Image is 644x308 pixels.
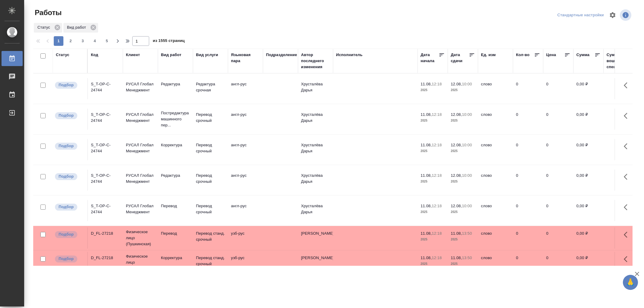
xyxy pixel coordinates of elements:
div: Можно подбирать исполнителей [54,142,84,150]
span: 3 [78,38,88,44]
p: 2025 [451,87,475,93]
span: 4 [90,38,100,44]
td: англ-рус [228,170,263,191]
p: 12:18 [432,143,442,147]
div: Подразделение [266,52,297,58]
p: 2025 [421,209,445,215]
p: 2025 [451,148,475,154]
p: Физическое лицо (Пушкинская) [126,229,155,247]
div: Можно подбирать исполнителей [54,81,84,89]
td: англ-рус [228,109,263,130]
div: S_T-OP-C-24744 [91,112,120,124]
td: 0 [513,139,543,160]
td: 0,00 ₽ [573,139,604,160]
button: 5 [102,36,112,46]
p: 13:50 [462,231,472,236]
td: узб-рус [228,252,263,273]
div: Клиент [126,52,140,58]
td: 0 [543,252,573,273]
td: Хрусталёва Дарья [298,200,333,221]
div: Сумма, вошедшая в спецификацию [607,52,637,70]
p: Статус [37,24,52,30]
p: РУСАЛ Глобал Менеджмент [126,112,155,124]
p: 10:00 [462,204,472,208]
td: 0,00 ₽ [573,170,604,191]
div: Вид услуги [196,52,218,58]
div: Статус [34,23,62,33]
div: Статус [56,52,69,58]
p: 11.08, [421,112,432,117]
p: 2025 [451,237,475,243]
span: из 1555 страниц [153,37,185,46]
p: Подбор [59,231,74,237]
p: Физическое лицо (Пушкинская) [126,253,155,271]
p: Подбор [59,143,74,149]
div: Можно подбирать исполнителей [54,203,84,211]
td: слово [478,78,513,99]
div: Дата начала [421,52,439,64]
p: 12:18 [432,112,442,117]
p: Вид работ [67,24,88,30]
div: Кол-во [516,52,530,58]
p: 12.08, [451,173,462,178]
td: 0,00 ₽ [573,78,604,99]
p: 12:18 [432,256,442,260]
div: Автор последнего изменения [301,52,330,70]
td: 0 [543,139,573,160]
button: 4 [90,36,100,46]
div: Вид работ [63,23,98,33]
button: Здесь прячутся важные кнопки [620,78,635,93]
div: Можно подбирать исполнителей [54,173,84,181]
div: Ед. изм [481,52,496,58]
p: РУСАЛ Глобал Менеджмент [126,203,155,215]
td: слово [478,170,513,191]
p: Перевод срочный [196,203,225,215]
p: Постредактура машинного пер... [161,110,190,128]
span: 5 [102,38,112,44]
p: 11.08, [421,82,432,86]
p: 12.08, [451,204,462,208]
div: D_FL-27218 [91,255,120,261]
td: 0 [543,109,573,130]
td: Хрусталёва Дарья [298,78,333,99]
td: слово [478,109,513,130]
p: 10:00 [462,143,472,147]
td: 0 [543,78,573,99]
p: Редактура [161,173,190,179]
button: Здесь прячутся важные кнопки [620,109,635,123]
p: Подбор [59,173,74,179]
td: 0 [513,227,543,249]
td: Хрусталёва Дарья [298,109,333,130]
td: 0 [543,170,573,191]
td: 0 [513,170,543,191]
td: 0 [513,109,543,130]
p: РУСАЛ Глобал Менеджмент [126,142,155,154]
td: слово [478,252,513,273]
span: 2 [66,38,75,44]
p: Корректура [161,142,190,148]
p: Перевод [161,230,190,237]
p: 11.08, [421,256,432,260]
td: Хрусталёва Дарья [298,139,333,160]
button: Здесь прячутся важные кнопки [620,139,635,154]
p: РУСАЛ Глобал Менеджмент [126,173,155,185]
p: 2025 [421,237,445,243]
button: Здесь прячутся важные кнопки [620,170,635,184]
p: 2025 [421,261,445,267]
div: Дата сдачи [451,52,469,64]
p: Подбор [59,113,74,119]
p: 11.08, [421,143,432,147]
span: 🙏 [625,276,636,289]
td: узб-рус [228,227,263,249]
div: S_T-OP-C-24744 [91,203,120,215]
p: 13:50 [462,256,472,260]
span: Посмотреть информацию [620,9,633,21]
td: [PERSON_NAME] [298,252,333,273]
p: 2025 [451,118,475,124]
p: 2025 [421,179,445,185]
p: 12:18 [432,231,442,236]
p: Редактура срочная [196,81,225,93]
p: 10:00 [462,173,472,178]
div: split button [556,11,605,20]
div: Можно подбирать исполнителей [54,230,84,239]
